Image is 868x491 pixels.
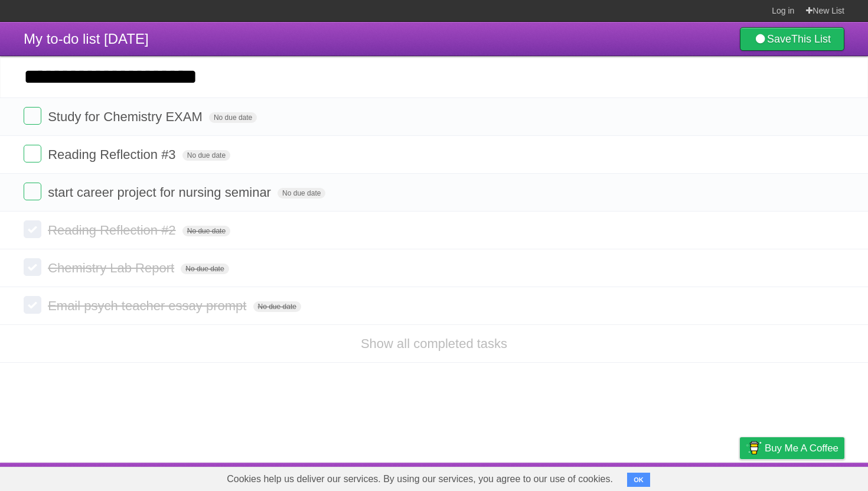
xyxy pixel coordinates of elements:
span: No due date [182,226,230,236]
label: Done [24,220,41,238]
span: Cookies help us deliver our services. By using our services, you agree to our use of cookies. [215,467,625,491]
span: Buy me a coffee [765,438,838,459]
b: This List [791,33,831,45]
span: start career project for nursing seminar [48,185,274,200]
span: Study for Chemistry EXAM [48,109,205,124]
span: Reading Reflection #2 [48,223,178,238]
span: No due date [209,112,257,123]
span: No due date [278,188,325,199]
a: Suggest a feature [770,466,844,488]
img: Buy me a coffee [746,438,762,458]
label: Done [24,145,41,162]
a: Developers [622,466,670,488]
button: OK [627,473,650,487]
a: About [583,466,608,488]
label: Done [24,107,41,125]
span: No due date [253,301,301,312]
a: SaveThis List [740,27,844,51]
a: Terms [684,466,710,488]
span: No due date [182,150,230,161]
span: Reading Reflection #3 [48,147,178,162]
label: Done [24,296,41,314]
span: Email psych teacher essay prompt [48,298,249,313]
span: Chemistry Lab Report [48,261,177,275]
a: Buy me a coffee [740,437,844,459]
label: Done [24,258,41,276]
span: My to-do list [DATE] [24,31,149,47]
a: Privacy [725,466,755,488]
label: Done [24,183,41,200]
a: Show all completed tasks [361,336,507,351]
span: No due date [181,264,229,274]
